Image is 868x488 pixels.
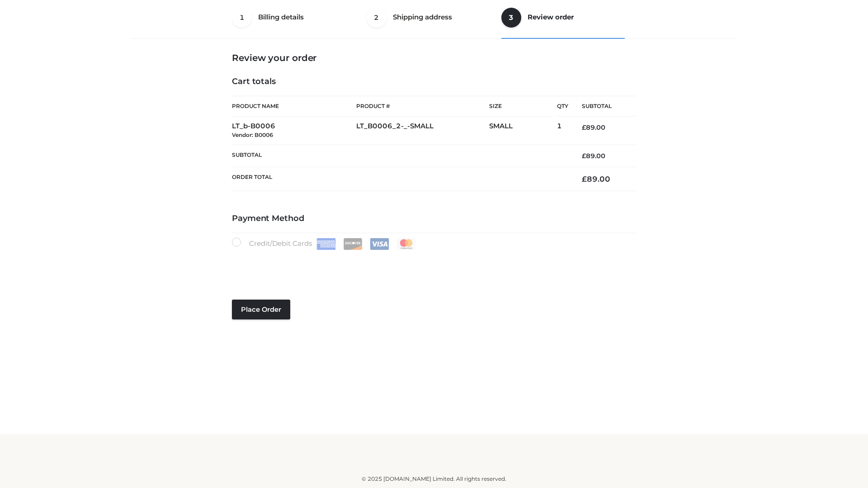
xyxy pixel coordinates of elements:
bdi: 89.00 [582,123,605,131]
th: Subtotal [568,96,636,117]
img: Visa [370,238,389,250]
th: Product Name [232,96,356,117]
span: £ [582,123,586,131]
img: Mastercard [396,238,416,250]
iframe: Secure payment input frame [230,248,634,281]
td: LT_b-B0006 [232,117,356,145]
button: Place order [232,300,290,319]
th: Order Total [232,167,568,191]
th: Subtotal [232,145,568,167]
td: LT_B0006_2-_-SMALL [356,117,489,145]
div: © 2025 [DOMAIN_NAME] Limited. All rights reserved. [134,474,734,483]
h4: Payment Method [232,214,636,224]
small: Vendor: B0006 [232,131,273,138]
span: £ [582,152,586,160]
img: Amex [316,238,336,250]
th: Product # [356,96,489,117]
img: Discover [343,238,363,250]
th: Size [489,96,552,117]
h3: Review your order [232,52,636,63]
bdi: 89.00 [582,174,610,183]
bdi: 89.00 [582,152,605,160]
label: Credit/Debit Cards [232,238,417,250]
td: SMALL [489,117,557,145]
h4: Cart totals [232,77,636,87]
th: Qty [557,96,568,117]
span: £ [582,174,587,183]
td: 1 [557,117,568,145]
